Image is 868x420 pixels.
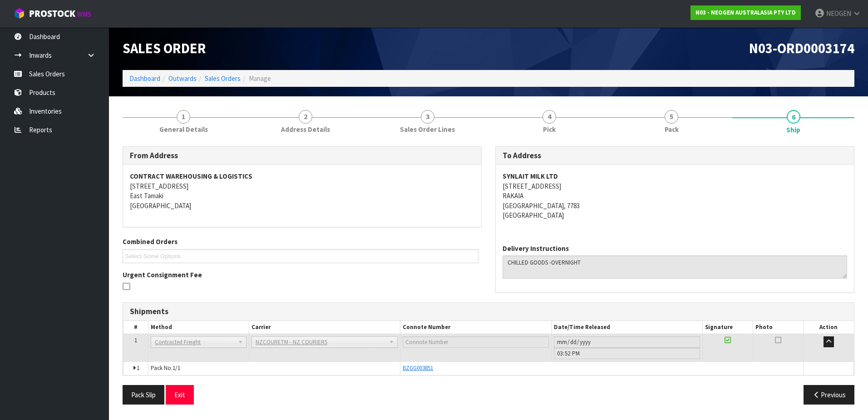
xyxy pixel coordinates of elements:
[400,321,552,334] th: Connote Number
[29,8,75,20] span: ProStock
[503,244,569,253] label: Delivery Instructions
[148,362,400,375] td: Pack No.
[753,321,804,334] th: Photo
[168,74,197,83] a: Outwards
[148,321,249,334] th: Method
[299,110,312,124] span: 2
[542,110,556,124] span: 4
[703,321,753,334] th: Signature
[137,364,139,372] span: 1
[826,9,851,18] span: NEOGEN
[123,321,148,334] th: #
[503,151,847,160] h3: To Address
[129,74,160,83] a: Dashboard
[695,9,796,16] strong: N03 - NEOGEN AUSTRALASIA PTY LTD
[665,110,678,124] span: 5
[130,172,252,180] strong: CONTRACT WAREHOUSING & LOGISTICS
[130,171,474,210] address: [STREET_ADDRESS] East Tamaki [GEOGRAPHIC_DATA]
[177,110,190,124] span: 1
[123,385,164,405] button: Pack Slip
[123,40,206,57] span: Sales Order
[503,172,558,180] strong: SYNLAIT MILK LTD
[123,140,854,411] span: Ship
[256,337,385,348] span: NZCOURETM - NZ COURIERS
[552,321,703,334] th: Date/Time Released
[403,364,433,372] span: BZGG003851
[130,307,847,316] h3: Shipments
[123,237,178,246] label: Combined Orders
[173,364,180,372] span: 1/1
[249,321,400,334] th: Carrier
[123,270,202,280] label: Urgent Consignment Fee
[503,171,847,220] address: [STREET_ADDRESS] RAKAIA [GEOGRAPHIC_DATA], 7783 [GEOGRAPHIC_DATA]
[421,110,434,124] span: 3
[281,125,330,134] span: Address Details
[400,125,455,134] span: Sales Order Lines
[205,74,241,83] a: Sales Orders
[665,125,679,134] span: Pack
[786,125,800,135] span: Ship
[14,8,25,19] img: cube-alt.png
[804,385,854,405] button: Previous
[803,321,853,334] th: Action
[543,125,556,134] span: Pick
[166,385,194,405] button: Exit
[130,151,474,160] h3: From Address
[403,336,549,348] input: Connote Number
[155,337,234,348] span: Contracted Freight
[249,74,271,83] span: Manage
[159,125,208,134] span: General Details
[77,10,91,19] small: WMS
[749,40,854,57] span: N03-ORD0003174
[787,110,800,124] span: 6
[134,336,137,344] span: 1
